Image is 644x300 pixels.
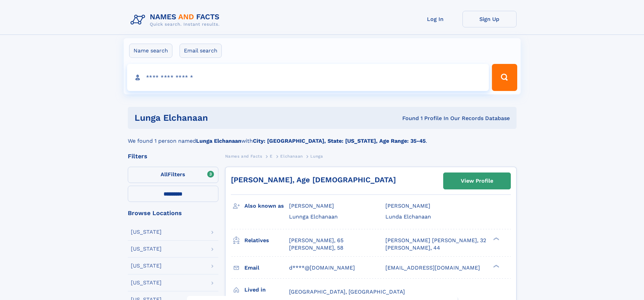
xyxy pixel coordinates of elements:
[305,115,510,122] div: Found 1 Profile In Our Records Database
[289,213,338,220] span: Lunnga Elchanaan
[289,244,343,252] a: [PERSON_NAME], 58
[244,235,289,246] h3: Relatives
[196,138,241,144] b: Lunga Elchanaan
[385,213,431,220] span: Lunda Elchanaan
[244,284,289,296] h3: Lived in
[280,154,303,159] span: Elchanaan
[128,11,225,29] img: Logo Names and Facts
[289,203,334,209] span: [PERSON_NAME]
[289,237,343,244] a: [PERSON_NAME], 65
[129,44,172,58] label: Name search
[225,152,262,160] a: Names and Facts
[131,263,162,269] div: [US_STATE]
[253,138,426,144] b: City: [GEOGRAPHIC_DATA], State: [US_STATE], Age Range: 35-45
[128,153,218,159] div: Filters
[180,44,222,58] label: Email search
[231,176,396,184] a: [PERSON_NAME], Age [DEMOGRAPHIC_DATA]
[462,11,517,27] a: Sign Up
[444,173,510,189] a: View Profile
[131,246,162,252] div: [US_STATE]
[270,154,273,159] span: E
[280,152,303,160] a: Elchanaan
[385,203,430,209] span: [PERSON_NAME]
[131,229,162,235] div: [US_STATE]
[244,262,289,274] h3: Email
[244,200,289,212] h3: Also known as
[385,237,486,244] a: [PERSON_NAME] [PERSON_NAME], 32
[128,129,517,145] div: We found 1 person named with .
[128,167,218,183] label: Filters
[492,264,500,268] div: ❯
[408,11,462,27] a: Log In
[461,173,493,189] div: View Profile
[131,280,162,285] div: [US_STATE]
[289,289,405,295] span: [GEOGRAPHIC_DATA], [GEOGRAPHIC_DATA]
[161,171,168,178] span: All
[385,264,480,271] span: [EMAIL_ADDRESS][DOMAIN_NAME]
[492,236,500,241] div: ❯
[270,152,273,160] a: E
[127,64,489,91] input: search input
[492,64,517,91] button: Search Button
[385,244,440,252] a: [PERSON_NAME], 44
[310,154,323,159] span: Lunga
[135,114,305,122] h1: Lunga Elchanaan
[128,210,218,216] div: Browse Locations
